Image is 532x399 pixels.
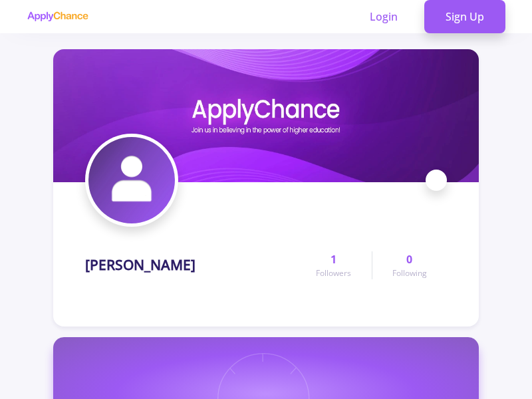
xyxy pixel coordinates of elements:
span: 0 [406,251,412,267]
span: 1 [331,251,336,267]
a: 1Followers [296,251,371,279]
img: Mahdiyeh Rouzpeikaravatar [88,137,175,223]
img: Mahdiyeh Rouzpeikarcover image [53,49,479,182]
h1: [PERSON_NAME] [85,257,196,273]
span: Following [392,267,427,279]
span: Followers [316,267,351,279]
img: applychance logo text only [27,11,88,22]
a: 0Following [372,251,447,279]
